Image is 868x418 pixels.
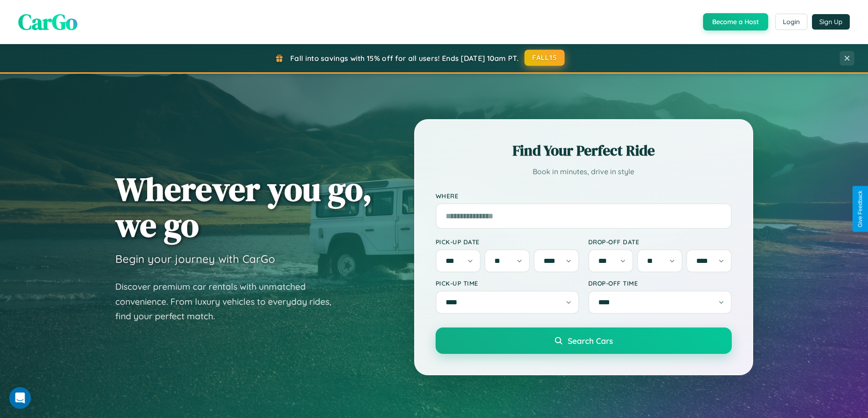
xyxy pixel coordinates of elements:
button: Become a Host [703,13,768,30]
label: Where [436,192,732,200]
button: FALL15 [524,50,565,66]
span: CarGo [18,7,77,37]
label: Pick-up Date [436,238,579,246]
h1: Wherever you go, we go [115,171,372,243]
button: Sign Up [812,14,850,30]
p: Book in minutes, drive in style [436,165,732,178]
label: Pick-up Time [436,279,579,287]
span: Search Cars [568,336,613,346]
div: Give Feedback [857,191,863,227]
iframe: Intercom live chat [9,387,31,409]
h3: Begin your journey with CarGo [115,252,275,266]
button: Login [775,14,807,30]
label: Drop-off Time [588,279,732,287]
h2: Find Your Perfect Ride [436,141,732,161]
label: Drop-off Date [588,238,732,246]
span: Fall into savings with 15% off for all users! Ends [DATE] 10am PT. [290,54,519,63]
p: Discover premium car rentals with unmatched convenience. From luxury vehicles to everyday rides, ... [115,279,343,324]
button: Search Cars [436,327,732,354]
